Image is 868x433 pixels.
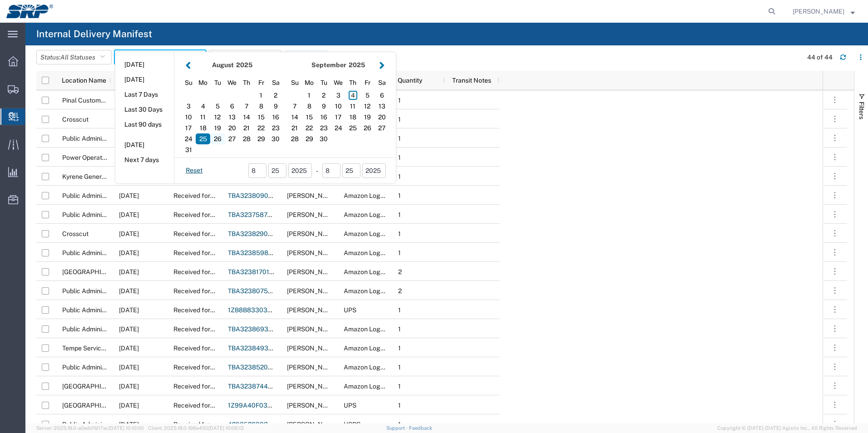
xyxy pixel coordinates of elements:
span: Received for Internal Delivery [173,364,259,371]
div: 11 [196,112,210,123]
button: [PERSON_NAME] [792,6,855,17]
div: Thursday [239,76,254,90]
div: Wednesday [331,76,345,90]
div: 24 [331,123,345,133]
h4: Internal Delivery Manifest [36,23,152,45]
div: 30 [316,133,331,144]
span: 08/25/2025 [119,249,139,256]
div: 10 [331,101,345,112]
div: 16 [268,112,283,123]
a: 1Z99A40F0366647602 [228,402,299,409]
a: Reset [186,166,202,175]
span: Public Administration Buidling [62,421,149,428]
span: Taylor Rosenthal [287,344,339,352]
div: 22 [254,123,268,133]
span: Received for Internal Delivery [173,211,259,218]
span: Crosscut [62,116,89,123]
span: Jeffrey Breckon [287,306,339,314]
div: 29 [254,133,268,144]
div: 22 [302,123,316,133]
span: Amazon Logistics [344,344,395,352]
input: dd [342,163,360,178]
a: TBA323758743960 [228,211,288,218]
div: 9 [268,101,283,112]
div: 10 [181,112,196,123]
span: 1 [398,249,401,256]
span: Jazmine Valenzuela [287,421,339,428]
span: Received for Internal Delivery [173,325,259,333]
span: Public Administration Buidling [62,135,149,142]
span: Received for Internal Delivery [173,192,259,199]
div: 31 [181,144,196,155]
span: Public Administration Buidling [62,325,149,333]
span: Amazon Logistics [344,287,395,295]
span: Received for Internal Delivery [173,421,259,428]
a: TBA323874479972 [228,383,287,390]
div: Wednesday [225,76,239,90]
a: TBA323852013827 [228,364,286,371]
button: [DATE] [115,73,174,87]
a: 1ZB8B8330305367345 [228,306,300,314]
span: Amazon Logistics [344,325,395,333]
span: Transit Notes [452,77,491,84]
span: 1 [398,154,401,161]
span: Amazon Logistics [344,383,395,390]
div: 28 [239,133,254,144]
a: TBA323869327709 [228,325,287,333]
span: Amazon Logistics [344,230,395,237]
div: 30 [268,133,283,144]
div: 4 [196,101,210,112]
span: Received for Internal Delivery [173,230,259,237]
div: 19 [210,123,225,133]
span: Crosscut [62,230,89,237]
div: 17 [331,112,345,123]
span: Server: 2025.18.0-a0edd1917ac [36,425,144,431]
span: Jennifer Koch [287,211,339,218]
img: logo [6,5,53,18]
div: 44 of 44 [807,53,833,62]
span: Amazon Logistics [344,268,395,276]
span: All Statuses [60,54,95,61]
div: 7 [239,101,254,112]
span: 08/25/2025 [119,230,139,237]
span: Jacob Hunsaker [287,268,339,276]
div: 25 [345,123,360,133]
span: 1 [398,116,401,123]
span: 08/25/2025 [119,383,139,390]
span: 08/25/2025 [119,364,139,371]
div: 15 [254,112,268,123]
span: 1 [398,364,401,371]
div: 21 [287,123,302,133]
div: 8 [302,101,316,112]
div: 27 [225,133,239,144]
div: 13 [225,112,239,123]
span: Pinal Customer Center [62,97,128,104]
div: 2 [268,90,283,101]
div: 6 [225,101,239,112]
span: 08/25/2025 [119,268,139,276]
div: 28 [287,133,302,144]
span: Received for Internal Delivery [173,402,259,409]
span: Received for Internal Delivery [173,268,259,276]
span: Location Name [62,77,106,84]
div: Friday [254,76,268,90]
span: Amazon Logistics [344,249,395,256]
button: Last 90 days [115,118,174,132]
span: 08/25/2025 [119,192,139,199]
span: Public Administration Buidling [62,364,149,371]
div: 5 [210,101,225,112]
span: Public Administration Buidling [62,306,149,314]
a: TBA323807524917 [228,287,286,295]
div: 8 [254,101,268,112]
span: 1 [398,402,401,409]
span: 1 [398,173,401,180]
a: TBA323817017159 [228,268,284,276]
div: 1 [302,90,316,101]
div: 26 [360,123,375,133]
div: 4 [345,90,360,101]
div: 7 [287,101,302,112]
div: 18 [345,112,360,123]
a: Support [386,425,409,431]
span: UPS [344,402,356,409]
div: Saturday [268,76,283,90]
